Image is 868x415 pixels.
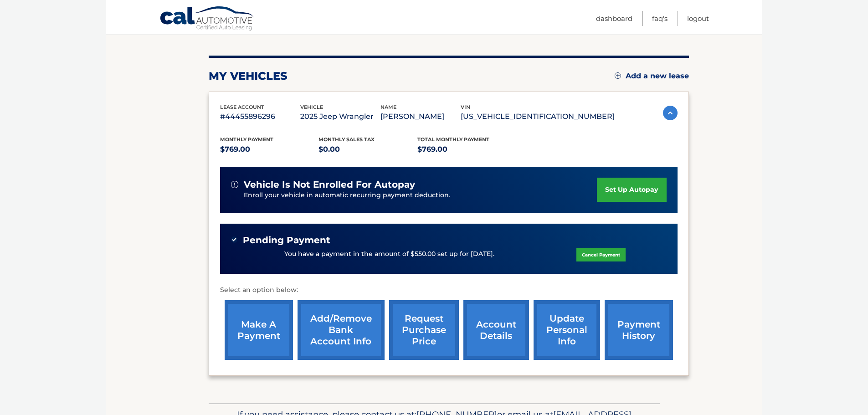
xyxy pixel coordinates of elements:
p: $769.00 [417,143,516,156]
a: request purchase price [389,300,459,360]
p: $769.00 [220,143,319,156]
a: Dashboard [596,11,632,26]
a: payment history [605,300,673,360]
img: add.svg [615,72,621,79]
p: Select an option below: [220,285,678,296]
a: set up autopay [597,178,666,202]
img: accordion-active.svg [663,106,678,120]
a: make a payment [225,300,293,360]
span: vin [461,104,470,110]
span: Total Monthly Payment [417,136,489,143]
p: [US_VEHICLE_IDENTIFICATION_NUMBER] [461,110,615,123]
a: Cal Automotive [159,6,255,32]
a: Add/Remove bank account info [298,300,385,360]
a: FAQ's [652,11,668,26]
p: 2025 Jeep Wrangler [300,110,380,123]
p: You have a payment in the amount of $550.00 set up for [DATE]. [284,249,494,259]
a: Logout [687,11,709,26]
span: vehicle [300,104,323,110]
span: vehicle is not enrolled for autopay [244,179,415,190]
span: name [380,104,396,110]
a: Add a new lease [615,72,689,81]
a: account details [463,300,529,360]
span: Monthly sales Tax [318,136,375,143]
p: #44455896296 [220,110,300,123]
p: Enroll your vehicle in automatic recurring payment deduction. [244,190,597,200]
span: lease account [220,104,264,110]
p: [PERSON_NAME] [380,110,461,123]
span: Pending Payment [243,235,330,246]
a: update personal info [534,300,600,360]
a: Cancel Payment [576,248,626,261]
span: Monthly Payment [220,136,273,143]
img: alert-white.svg [231,181,238,188]
p: $0.00 [318,143,417,156]
img: check-green.svg [231,236,237,243]
h2: my vehicles [209,69,288,83]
